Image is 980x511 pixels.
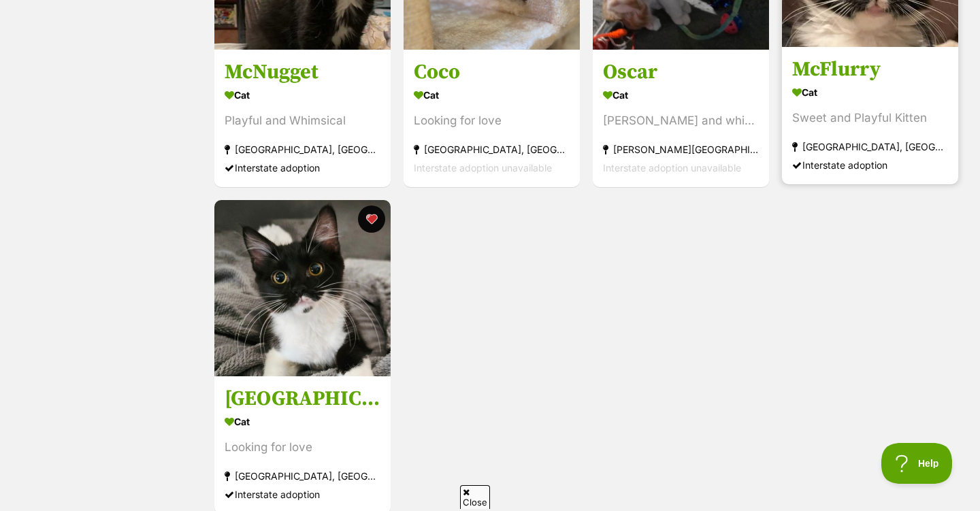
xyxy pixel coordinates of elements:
[792,156,948,174] div: Interstate adoption
[603,85,759,105] div: Cat
[792,82,948,102] div: Cat
[225,467,380,485] div: [GEOGRAPHIC_DATA], [GEOGRAPHIC_DATA]
[414,140,570,159] div: [GEOGRAPHIC_DATA], [GEOGRAPHIC_DATA]
[214,49,391,187] a: McNugget Cat Playful and Whimsical [GEOGRAPHIC_DATA], [GEOGRAPHIC_DATA] Interstate adoption favou...
[414,59,570,85] h3: Coco
[225,140,380,159] div: [GEOGRAPHIC_DATA], [GEOGRAPHIC_DATA]
[881,443,953,484] iframe: Help Scout Beacon - Open
[603,162,741,174] span: Interstate adoption unavailable
[225,412,380,431] div: Cat
[225,112,380,130] div: Playful and Whimsical
[404,49,580,187] a: Coco Cat Looking for love [GEOGRAPHIC_DATA], [GEOGRAPHIC_DATA] Interstate adoption unavailable fa...
[460,485,490,509] span: Close
[603,59,759,85] h3: Oscar
[225,159,380,177] div: Interstate adoption
[225,85,380,105] div: Cat
[414,85,570,105] div: Cat
[358,205,385,233] button: favourite
[782,46,958,184] a: McFlurry Cat Sweet and Playful Kitten [GEOGRAPHIC_DATA], [GEOGRAPHIC_DATA] Interstate adoption fa...
[414,112,570,130] div: Looking for love
[225,485,380,504] div: Interstate adoption
[225,438,380,457] div: Looking for love
[414,162,552,174] span: Interstate adoption unavailable
[214,200,391,376] img: Florence
[603,140,759,159] div: [PERSON_NAME][GEOGRAPHIC_DATA], [GEOGRAPHIC_DATA]
[792,56,948,82] h3: McFlurry
[792,137,948,156] div: [GEOGRAPHIC_DATA], [GEOGRAPHIC_DATA]
[593,49,769,187] a: Oscar Cat [PERSON_NAME] and white boy [PERSON_NAME][GEOGRAPHIC_DATA], [GEOGRAPHIC_DATA] Interstat...
[225,59,380,85] h3: McNugget
[225,386,380,412] h3: [GEOGRAPHIC_DATA]
[792,109,948,127] div: Sweet and Playful Kitten
[603,112,759,130] div: [PERSON_NAME] and white boy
